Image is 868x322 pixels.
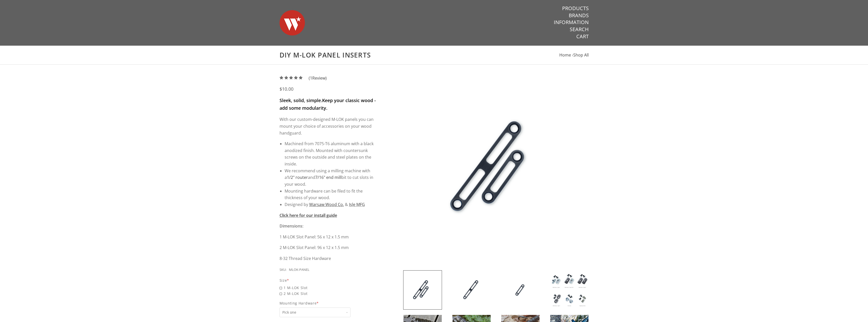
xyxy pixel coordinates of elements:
div: SKU: [280,267,286,273]
a: Warsaw Wood Co. [309,202,344,207]
a: Click here for our install guide [280,213,337,218]
li: We recommend using a milling machine with a and bit to cut slots in your wood. [285,167,377,188]
span: 1 M-LOK Slot [280,285,377,291]
p: 1 M-LOK Slot Panel: 56 x 12 x 1.5 mm [280,234,377,240]
strong: Keep your classic wood - add some modularity. [280,97,376,111]
a: Information [554,19,589,26]
a: Shop All [573,52,589,58]
span: With our custom-designed M-LOK panels you can mount your choice of accessories on your wood handg... [280,117,374,136]
div: Size [280,277,377,283]
p: 2 M-LOK Slot Panel: 96 x 12 x 1.5 mm [280,244,377,251]
h1: DIY M-LOK Panel Inserts [280,51,589,59]
strong: Sleek, solid, simple. [280,97,322,103]
a: Products [562,5,589,12]
a: Brands [569,12,589,19]
div: MLOK-PANEL [289,267,309,273]
img: Warsaw Wood Co. [280,5,305,41]
img: DIY M-LOK Panel Inserts [403,75,589,260]
select: Mounting Hardware* [280,308,350,317]
span: 1 [310,75,312,81]
a: Isle MFG [349,202,365,207]
a: Cart [576,33,589,40]
img: DIY M-LOK Panel Inserts [452,271,491,309]
span: $10.00 [280,86,293,92]
img: DIY M-LOK Panel Inserts [550,271,588,309]
span: Mounting Hardware [280,300,377,306]
li: › [572,52,589,59]
img: DIY M-LOK Panel Inserts [403,271,442,309]
li: Machined from 7075-T6 aluminum with a black anodized finish. Mounted with countersunk screws on t... [285,140,377,167]
p: 8-32 Thread Size Hardware [280,255,377,262]
span: ( Review) [309,75,327,82]
li: Mounting hardware can be filed to fit the thickness of your wood. [285,188,377,201]
a: Home [559,52,571,58]
span: 2 M-LOK Slot [280,291,377,296]
li: Designed by & [285,201,377,208]
a: (1Review) [280,75,327,81]
img: DIY M-LOK Panel Inserts [501,271,540,309]
a: 7/16" end mill [315,175,341,180]
a: 1/2" router [287,175,308,180]
strong: Dimensions: [280,223,303,229]
a: Search [570,26,589,33]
